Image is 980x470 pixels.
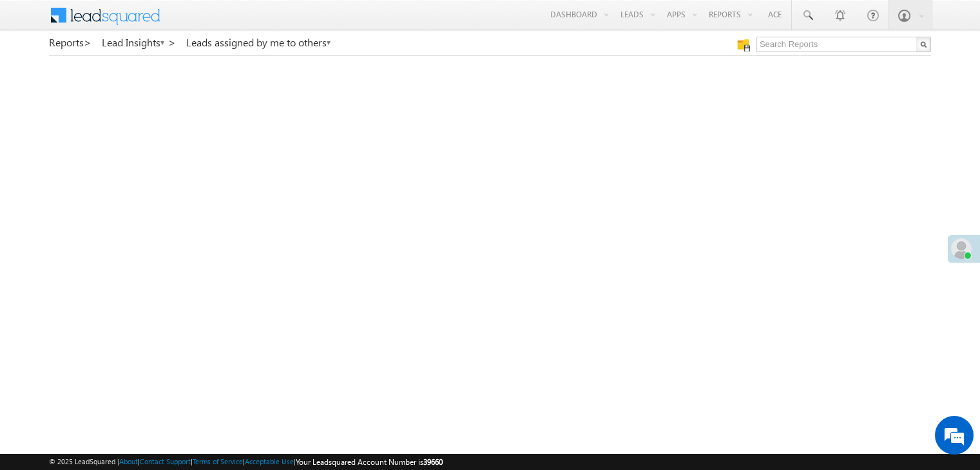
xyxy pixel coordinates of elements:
[245,457,294,465] a: Acceptable Use
[49,456,443,468] span: © 2025 LeadSquared | | | | |
[756,37,931,52] input: Search Reports
[49,37,91,48] a: Reports>
[737,39,750,52] img: Manage all your saved reports!
[186,37,332,48] a: Leads assigned by me to others
[168,35,176,50] span: >
[84,35,91,50] span: >
[423,457,443,467] span: 39660
[140,457,191,465] a: Contact Support
[296,457,443,467] span: Your Leadsquared Account Number is
[193,457,243,465] a: Terms of Service
[119,457,138,465] a: About
[102,37,176,48] a: Lead Insights >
